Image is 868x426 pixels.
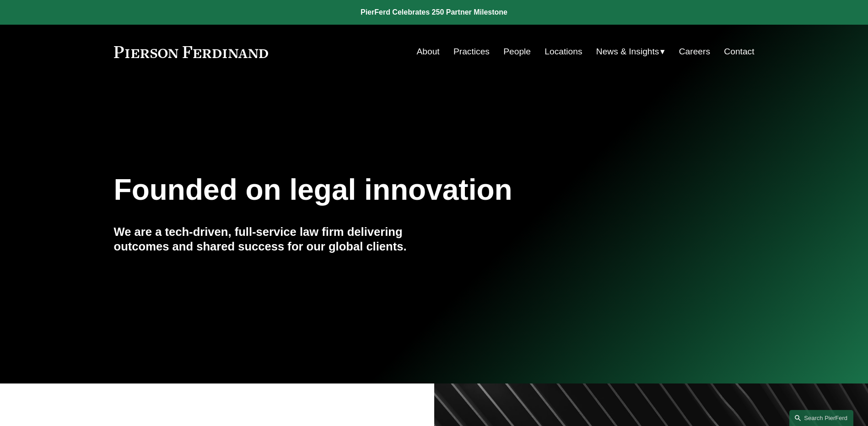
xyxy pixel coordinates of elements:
a: folder dropdown [596,43,665,60]
a: Locations [545,43,582,60]
a: People [503,43,531,60]
a: About [417,43,440,60]
a: Practices [453,43,490,60]
h1: Founded on legal innovation [114,173,648,207]
h4: We are a tech-driven, full-service law firm delivering outcomes and shared success for our global... [114,224,434,254]
a: Contact [724,43,754,60]
a: Search this site [789,410,853,426]
a: Careers [679,43,710,60]
span: News & Insights [596,44,659,60]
